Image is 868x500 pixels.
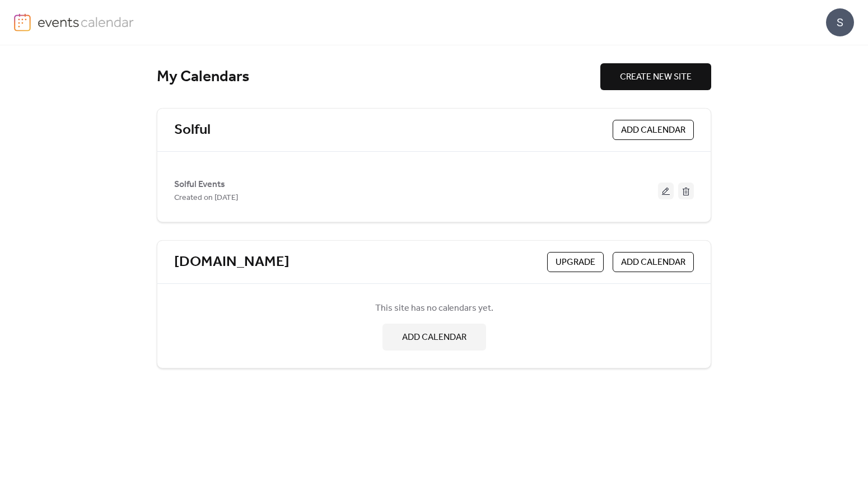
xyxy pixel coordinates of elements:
div: S [826,8,854,36]
button: CREATE NEW SITE [600,63,711,90]
span: Upgrade [556,256,595,269]
span: This site has no calendars yet. [375,302,493,315]
a: Solful [174,121,211,139]
span: Created on [DATE] [174,191,238,205]
span: CREATE NEW SITE [620,71,692,84]
button: ADD CALENDAR [613,120,694,140]
span: ADD CALENDAR [621,256,685,269]
div: My Calendars [157,67,600,87]
a: Solful Events [174,181,225,188]
span: Solful Events [174,178,225,191]
span: ADD CALENDAR [621,124,685,137]
span: ADD CALENDAR [402,331,466,344]
a: [DOMAIN_NAME] [174,253,290,272]
button: ADD CALENDAR [613,252,694,272]
button: ADD CALENDAR [382,324,486,351]
img: logo-type [38,13,134,30]
button: Upgrade [547,252,604,272]
img: logo [14,13,31,31]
